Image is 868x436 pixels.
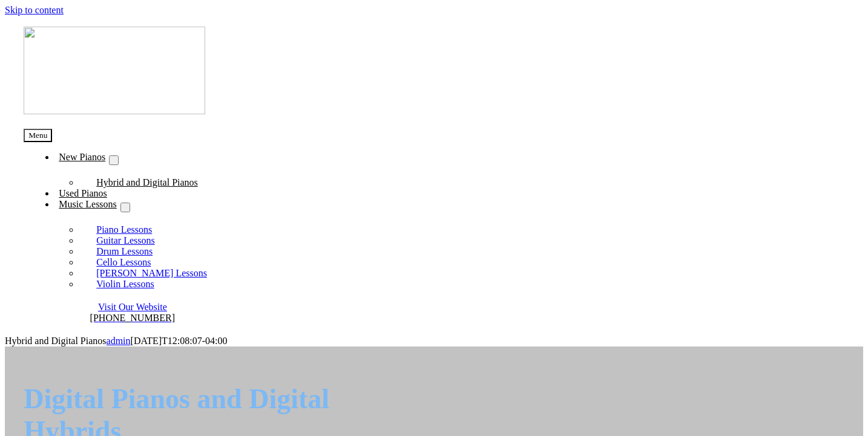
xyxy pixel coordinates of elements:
[55,184,111,203] a: Used Pianos
[79,249,168,276] a: Cello Lessons
[79,216,169,243] a: Piano Lessons
[96,257,151,267] span: Cello Lessons
[96,268,207,278] span: [PERSON_NAME] Lessons
[98,302,167,312] a: Visit Our Website
[90,313,175,323] a: [PHONE_NUMBER]
[120,203,130,212] button: Open submenu of Music Lessons
[79,169,215,196] a: Hybrid and Digital Pianos
[24,106,205,116] a: taylors-music-store-west-chester
[109,155,119,165] button: Open submenu of New Pianos
[59,152,105,162] span: New Pianos
[96,235,154,246] span: Guitar Lessons
[79,227,171,254] a: Guitar Lessons
[96,279,154,289] span: Violin Lessons
[59,199,117,209] span: Music Lessons
[24,129,407,290] nav: Menu
[79,259,224,287] a: [PERSON_NAME] Lessons
[55,148,109,167] a: New Pianos
[24,129,52,142] button: Menu
[28,131,47,140] span: Menu
[5,5,64,15] a: Skip to content
[96,246,153,256] span: Drum Lessons
[96,177,198,187] span: Hybrid and Digital Pianos
[107,336,131,346] a: admin
[59,188,107,198] span: Used Pianos
[55,195,120,214] a: Music Lessons
[131,336,228,346] span: [DATE]T12:08:07-04:00
[5,336,107,346] span: Hybrid and Digital Pianos
[96,224,152,235] span: Piano Lessons
[79,238,169,265] a: Drum Lessons
[79,270,171,298] a: Violin Lessons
